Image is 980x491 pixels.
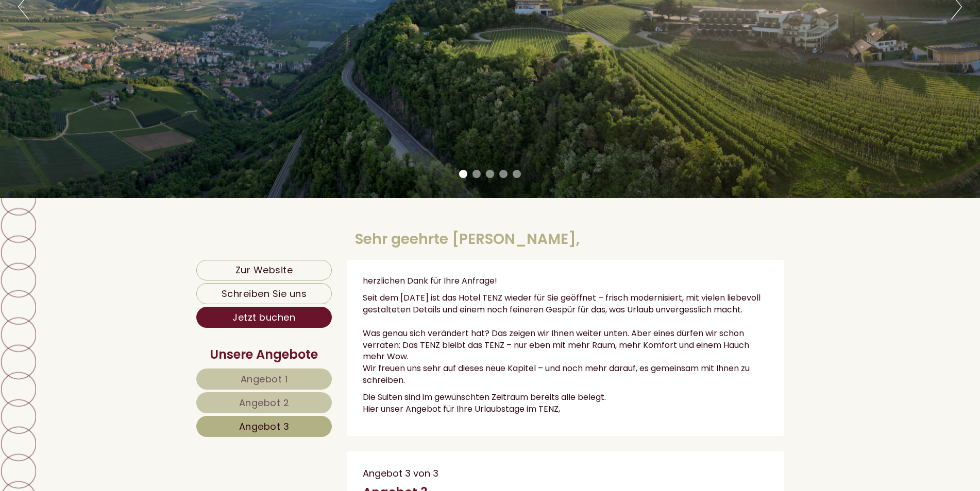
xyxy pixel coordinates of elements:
[241,373,288,385] span: Angebot 1
[363,292,769,387] p: Seit dem [DATE] ist das Hotel TENZ wieder für Sie geöffnet – frisch modernisiert, mit vielen lieb...
[239,396,290,409] span: Angebot 2
[196,260,332,280] a: Zur Website
[363,467,438,480] span: Angebot 3 von 3
[15,32,179,40] div: Hotel Tenz
[338,268,406,289] button: Senden
[196,307,332,328] a: Jetzt buchen
[8,30,184,61] div: Guten Tag, wie können wir Ihnen helfen?
[196,346,332,363] div: Unsere Angebote
[363,392,769,415] p: Die Suiten sind im gewünschten Zeitraum bereits alle belegt. Hier unser Angebot für Ihre Urlaubst...
[239,420,290,433] span: Angebot 3
[355,232,580,248] h1: Sehr geehrte [PERSON_NAME],
[15,52,179,59] small: 17:06
[196,283,332,304] a: Schreiben Sie uns
[363,275,769,287] p: herzlichen Dank für Ihre Anfrage!
[177,8,230,25] div: Dienstag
